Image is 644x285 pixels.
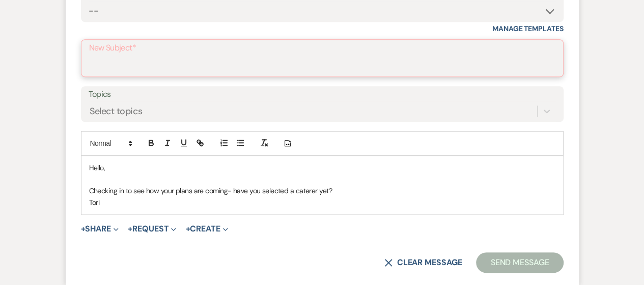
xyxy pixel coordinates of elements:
[89,197,555,208] p: Tori
[89,87,556,102] label: Topics
[384,258,462,267] button: Clear message
[81,225,119,233] button: Share
[81,225,86,233] span: +
[128,225,176,233] button: Request
[185,225,190,233] span: +
[476,252,563,273] button: Send Message
[90,105,143,118] div: Select topics
[89,41,555,56] label: New Subject*
[492,24,564,33] a: Manage Templates
[89,185,555,196] p: Checking in to see how your plans are coming- have you selected a caterer yet?
[89,162,555,173] p: Hello,
[128,225,132,233] span: +
[185,225,228,233] button: Create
